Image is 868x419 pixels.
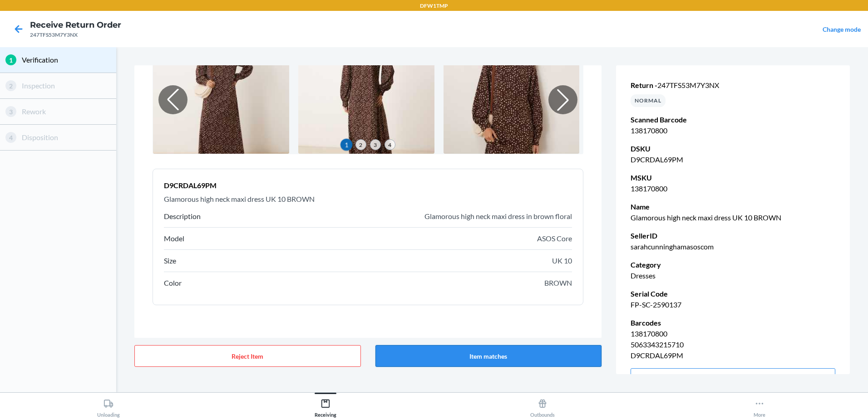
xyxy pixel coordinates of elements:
div: 4 [5,132,16,143]
button: Receiving [217,393,434,418]
div: 247TFS53M7Y3NX [30,31,121,39]
div: 3 [5,106,16,117]
img: Product image 2 [298,46,434,154]
p: DSKU [631,143,835,154]
p: Color [164,278,182,288]
button: Download Label [631,368,835,390]
p: UK 10 [552,255,572,266]
p: Dresses [631,270,835,281]
p: Glamorous high neck maxi dress UK 10 BROWN [631,212,835,223]
p: Size [164,255,176,266]
div: 1 [5,54,16,65]
button: More [651,393,868,418]
div: Unloading [97,395,120,418]
div: More [754,395,765,418]
h4: Receive Return Order [30,19,121,31]
p: BROWN [544,278,572,288]
p: D9CRDAL69PM [631,154,835,165]
p: FP-SC-2590137 [631,299,835,310]
p: 138170800 [631,328,835,339]
p: 5063343215710 [631,339,835,350]
p: SellerID [631,230,835,241]
p: D9CRDAL69PM [631,350,835,361]
p: Verification [22,54,111,65]
div: NORMAL [631,94,666,107]
p: sarahcunninghamasoscom [631,241,835,252]
p: Glamorous high neck maxi dress UK 10 BROWN [164,194,572,205]
span: 3 [370,139,381,150]
p: ASOS Core [537,233,572,244]
p: Name [631,201,835,212]
p: Serial Code [631,288,835,299]
p: Model [164,233,184,244]
img: Product image 3 [443,46,579,154]
button: Item matches [375,345,602,367]
p: DFW1TMP [420,2,448,10]
span: 1 [340,139,352,151]
button: Outbounds [434,393,651,418]
button: Reject Item [134,345,361,367]
p: Rework [22,106,111,117]
div: Outbounds [530,395,555,418]
p: Category [631,259,835,270]
img: Product image 1 [153,46,289,154]
p: MSKU [631,172,835,183]
p: Disposition [22,132,111,143]
p: Barcodes [631,317,835,328]
p: 138170800 [631,183,835,194]
p: Scanned Barcode [631,114,835,125]
a: Change mode [823,25,861,33]
p: Return - [631,80,835,91]
p: 138170800 [631,125,835,136]
div: Receiving [315,395,336,418]
header: D9CRDAL69PM [164,180,572,191]
span: 2 [355,139,366,150]
p: Inspection [22,80,111,91]
span: 247TFS53M7Y3NX [657,81,719,89]
p: Glamorous high neck maxi dress in brown floral [424,211,572,222]
div: 2 [5,80,16,91]
p: Description [164,211,201,222]
span: 4 [385,139,395,150]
